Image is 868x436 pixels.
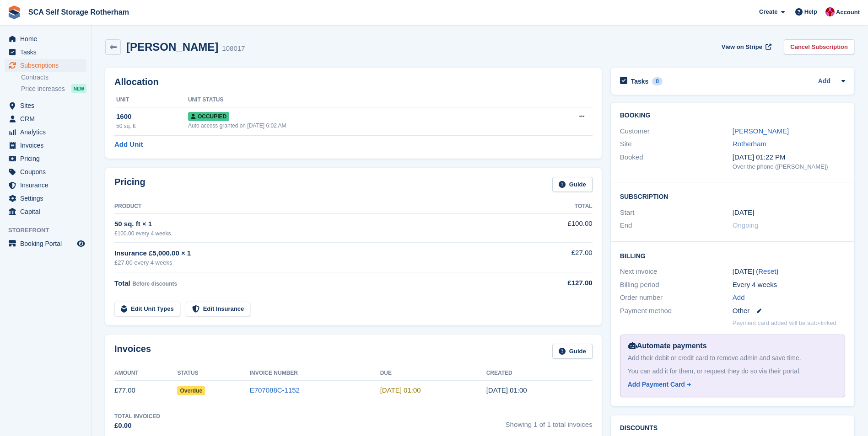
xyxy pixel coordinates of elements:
[114,77,593,87] h2: Allocation
[733,319,836,328] p: Payment card added will be auto-linked
[758,267,776,275] a: Reset
[652,77,663,85] div: 0
[114,279,130,287] span: Total
[825,7,835,16] img: Thomas Webb
[759,7,777,16] span: Create
[620,220,733,231] div: End
[518,213,592,242] td: £100.00
[620,306,733,316] div: Payment method
[114,229,518,238] div: £100.00 every 4 weeks
[552,177,593,192] a: Guide
[733,280,845,290] div: Every 4 weeks
[114,366,177,381] th: Amount
[5,32,86,45] a: menu
[250,366,380,381] th: Invoice Number
[620,139,733,149] div: Site
[71,84,86,93] div: NEW
[620,207,733,218] div: Start
[380,386,421,394] time: 2025-10-01 00:00:00 UTC
[114,302,180,317] a: Edit Unit Types
[620,251,845,260] h2: Billing
[75,238,86,249] a: Preview store
[20,192,75,205] span: Settings
[21,84,86,94] a: Price increases NEW
[222,43,245,54] div: 108017
[5,126,86,138] a: menu
[20,59,75,72] span: Subscriptions
[733,162,845,171] div: Over the phone ([PERSON_NAME])
[733,306,845,316] div: Other
[20,205,75,218] span: Capital
[620,280,733,290] div: Billing period
[380,366,486,381] th: Due
[114,219,518,229] div: 50 sq. ft × 1
[5,165,86,178] a: menu
[836,8,860,17] span: Account
[486,386,527,394] time: 2025-09-30 00:00:13 UTC
[20,99,75,112] span: Sites
[5,112,86,125] a: menu
[20,32,75,45] span: Home
[132,281,177,287] span: Before discounts
[114,93,188,107] th: Unit
[177,366,249,381] th: Status
[20,165,75,178] span: Coupons
[20,46,75,58] span: Tasks
[20,152,75,165] span: Pricing
[733,207,754,218] time: 2025-09-30 00:00:00 UTC
[20,112,75,125] span: CRM
[733,127,789,135] a: [PERSON_NAME]
[114,412,160,420] div: Total Invoiced
[620,292,733,303] div: Order number
[114,199,518,214] th: Product
[114,258,518,267] div: £27.00 every 4 weeks
[5,152,86,165] a: menu
[620,425,845,432] h2: Discounts
[620,266,733,277] div: Next invoice
[21,73,86,82] a: Contracts
[177,386,205,395] span: Overdue
[186,302,251,317] a: Edit Insurance
[188,112,229,121] span: Occupied
[5,139,86,152] a: menu
[114,420,160,431] div: £0.00
[114,139,143,150] a: Add Unit
[21,85,65,93] span: Price increases
[188,122,526,130] div: Auto access granted on [DATE] 6:02 AM
[126,41,218,53] h2: [PERSON_NAME]
[114,380,177,401] td: £77.00
[5,205,86,218] a: menu
[620,126,733,137] div: Customer
[114,248,518,259] div: Insurance £5,000.00 × 1
[5,192,86,205] a: menu
[5,46,86,58] a: menu
[620,191,845,201] h2: Subscription
[718,39,773,54] a: View on Stripe
[116,112,188,122] div: 1600
[5,99,86,112] a: menu
[5,179,86,191] a: menu
[20,237,75,250] span: Booking Portal
[804,7,817,16] span: Help
[733,152,845,163] div: [DATE] 01:22 PM
[733,221,759,229] span: Ongoing
[733,266,845,277] div: [DATE] ( )
[552,344,593,359] a: Guide
[518,243,592,272] td: £27.00
[114,344,151,359] h2: Invoices
[628,340,837,351] div: Automate payments
[20,179,75,191] span: Insurance
[818,76,830,87] a: Add
[8,226,91,235] span: Storefront
[20,126,75,138] span: Analytics
[722,43,762,52] span: View on Stripe
[5,237,86,250] a: menu
[784,39,854,54] a: Cancel Subscription
[486,366,593,381] th: Created
[620,112,845,119] h2: Booking
[518,278,592,288] div: £127.00
[733,140,766,148] a: Rotherham
[733,292,745,303] a: Add
[518,199,592,214] th: Total
[506,412,593,431] span: Showing 1 of 1 total invoices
